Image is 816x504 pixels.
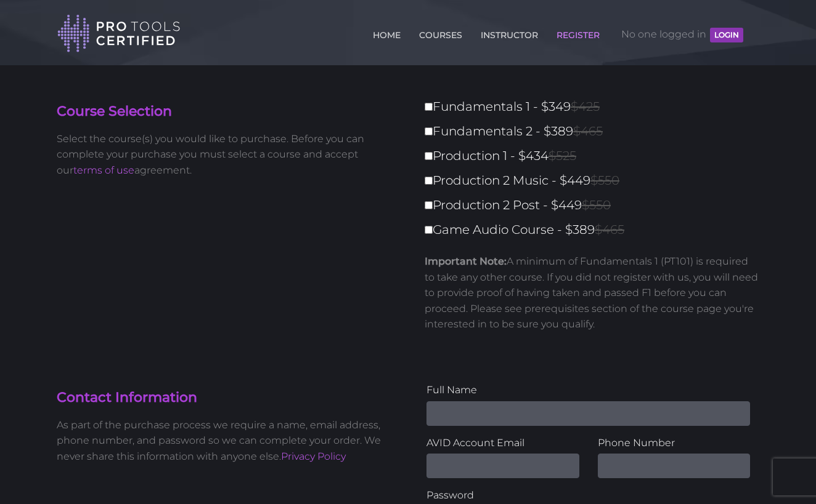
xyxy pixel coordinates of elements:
[571,99,600,114] span: $425
[425,254,759,332] p: A minimum of Fundamentals 1 (PT101) is required to take any other course. If you did not register...
[425,127,433,135] input: Fundamentals 2 - $389$465
[57,417,399,465] p: As part of the purchase process we require a name, email address, phone number, and password so w...
[425,226,433,234] input: Game Audio Course - $389$465
[425,170,767,191] label: Production 2 Music - $449
[710,28,743,42] button: LOGIN
[281,450,346,462] a: Privacy Policy
[549,148,576,163] span: $525
[425,103,433,111] input: Fundamentals 1 - $349$425
[426,435,579,451] label: AVID Account Email
[425,96,767,118] label: Fundamentals 1 - $349
[425,255,507,267] strong: Important Note:
[553,23,603,42] a: REGISTER
[425,201,433,209] input: Production 2 Post - $449$550
[425,194,767,216] label: Production 2 Post - $449
[426,382,750,398] label: Full Name
[590,173,619,188] span: $550
[57,14,181,54] img: Pro Tools Certified Logo
[425,219,767,241] label: Game Audio Course - $389
[425,121,767,142] label: Fundamentals 2 - $389
[478,23,541,42] a: INSTRUCTOR
[595,222,624,237] span: $465
[621,16,743,53] span: No one logged in
[57,102,399,121] h4: Course Selection
[426,487,579,503] label: Password
[598,435,751,451] label: Phone Number
[573,124,603,138] span: $465
[425,177,433,185] input: Production 2 Music - $449$550
[425,152,433,160] input: Production 1 - $434$525
[370,23,404,42] a: HOME
[416,23,465,42] a: COURSES
[73,164,134,176] a: terms of use
[425,145,767,167] label: Production 1 - $434
[57,131,399,178] p: Select the course(s) you would like to purchase. Before you can complete your purchase you must s...
[582,198,611,212] span: $550
[57,388,399,407] h4: Contact Information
